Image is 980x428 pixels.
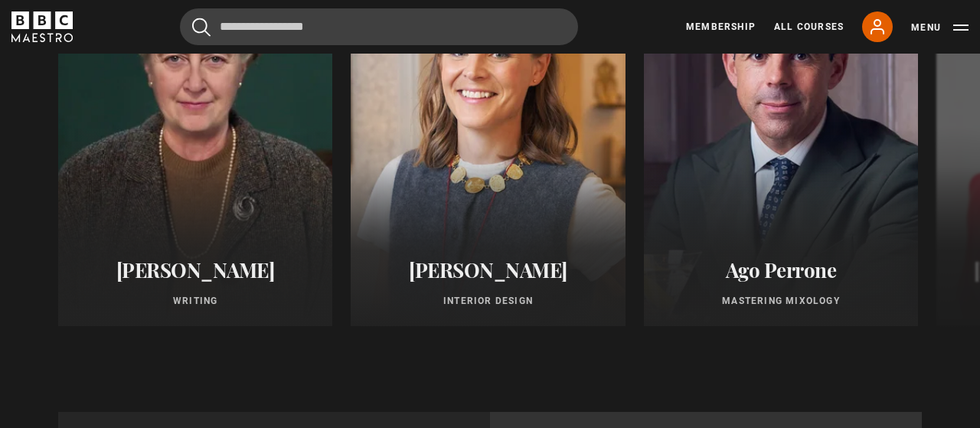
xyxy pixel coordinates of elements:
button: Toggle navigation [911,20,969,35]
p: Mastering Mixology [662,294,900,308]
a: Membership [686,20,756,34]
p: Interior Design [369,294,606,308]
h2: Ago Perrone [662,258,900,282]
input: Search [180,8,578,45]
svg: BBC Maestro [11,11,73,42]
a: All Courses [774,20,844,34]
h2: [PERSON_NAME] [77,258,314,282]
button: Submit the search query [192,18,211,37]
h2: [PERSON_NAME] [369,258,606,282]
p: Writing [77,294,314,308]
